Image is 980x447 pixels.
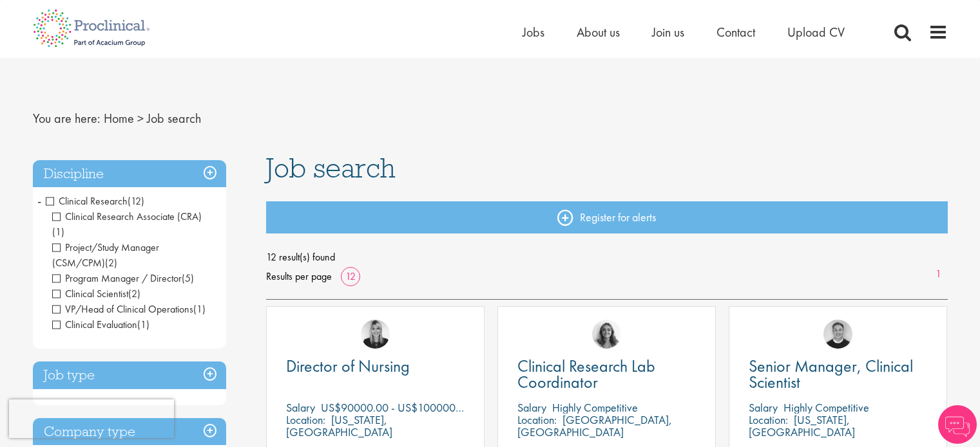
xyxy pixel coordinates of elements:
[783,400,869,415] p: Highly Competitive
[33,160,226,188] h3: Discipline
[552,400,638,415] p: Highly Competitive
[52,210,202,239] span: Clinical Research Associate (CRA)
[286,355,410,377] span: Director of Nursing
[652,24,684,41] a: Join us
[46,194,128,208] span: Clinical Research
[105,256,117,269] span: (2)
[266,151,396,185] span: Job search
[938,405,977,444] img: Chatbot
[52,241,159,269] span: Project/Study Manager (CSM/CPM)
[33,361,226,389] h3: Job type
[266,201,948,233] a: Register for alerts
[128,287,140,300] span: (2)
[517,412,557,427] span: Location:
[37,191,41,210] span: -
[517,355,655,393] span: Clinical Research Lab Coordinator
[517,412,672,439] p: [GEOGRAPHIC_DATA], [GEOGRAPHIC_DATA]
[592,320,621,349] img: Jackie Cerchio
[749,412,855,439] p: [US_STATE], [GEOGRAPHIC_DATA]
[517,358,696,390] a: Clinical Research Lab Coordinator
[749,355,913,393] span: Senior Manager, Clinical Scientist
[577,24,620,41] a: About us
[749,400,778,415] span: Salary
[137,318,149,331] span: (1)
[716,24,755,41] a: Contact
[321,400,520,415] p: US$90000.00 - US$100000.00 per annum
[33,110,101,127] span: You are here:
[266,248,948,267] span: 12 result(s) found
[286,358,465,374] a: Director of Nursing
[286,412,392,439] p: [US_STATE], [GEOGRAPHIC_DATA]
[749,358,927,390] a: Senior Manager, Clinical Scientist
[137,110,144,127] span: >
[929,267,948,282] a: 1
[9,399,174,438] iframe: reCAPTCHA
[266,267,332,286] span: Results per page
[523,24,544,41] a: Jobs
[341,269,360,283] a: 12
[823,320,852,349] img: Bo Forsen
[517,400,546,415] span: Salary
[52,210,202,223] span: Clinical Research Associate (CRA)
[182,271,194,285] span: (5)
[52,302,193,316] span: VP/Head of Clinical Operations
[52,271,182,285] span: Program Manager / Director
[52,225,64,239] span: (1)
[193,302,206,316] span: (1)
[52,318,137,331] span: Clinical Evaluation
[46,194,144,208] span: Clinical Research
[52,318,149,331] span: Clinical Evaluation
[749,412,788,427] span: Location:
[286,400,315,415] span: Salary
[361,320,390,349] img: Janelle Jones
[52,271,194,285] span: Program Manager / Director
[286,412,325,427] span: Location:
[52,287,128,300] span: Clinical Scientist
[128,194,144,208] span: (12)
[147,110,201,127] span: Job search
[52,302,206,316] span: VP/Head of Clinical Operations
[52,287,140,300] span: Clinical Scientist
[104,110,134,127] a: breadcrumb link
[787,24,845,41] a: Upload CV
